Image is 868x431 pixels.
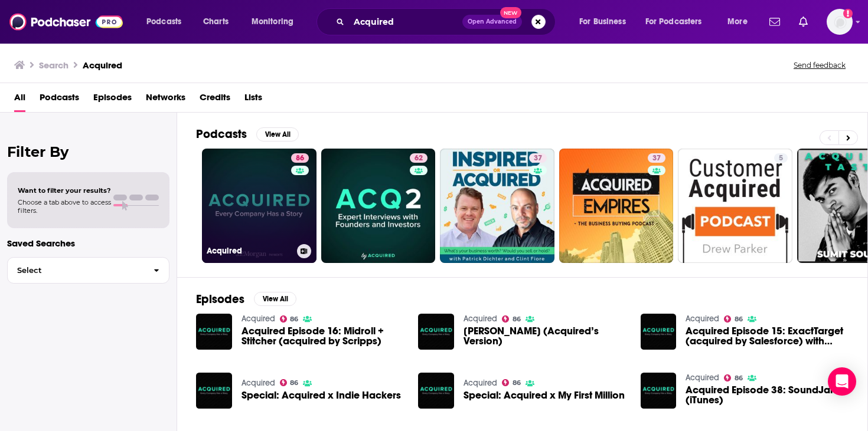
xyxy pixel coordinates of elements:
[195,12,236,31] a: Charts
[254,292,296,306] button: View All
[641,373,677,409] img: Acquired Episode 38: SoundJam (iTunes)
[243,12,309,31] button: open menu
[146,14,181,30] span: Podcasts
[40,88,79,112] a: Podcasts
[652,153,661,164] span: 37
[410,153,428,163] a: 62
[724,315,743,323] a: 86
[93,88,132,112] a: Episodes
[440,149,554,263] a: 37
[244,88,262,112] a: Lists
[765,12,785,32] a: Show notifications dropdown
[9,11,123,33] a: Podchaser - Follow, Share and Rate Podcasts
[7,143,169,160] h2: Filter By
[242,378,275,388] a: Acquired
[196,127,299,142] a: PodcastsView All
[290,317,298,322] span: 86
[200,88,230,112] a: Credits
[280,315,299,323] a: 86
[418,314,454,350] img: Taylor Swift (Acquired’s Version)
[252,14,293,30] span: Monitoring
[39,60,68,71] h3: Search
[468,19,517,25] span: Open Advanced
[146,88,185,112] a: Networks
[779,153,783,164] span: 5
[529,153,547,163] a: 37
[464,390,625,400] a: Special: Acquired x My First Million
[280,379,299,386] a: 86
[502,315,521,323] a: 86
[415,153,423,164] span: 62
[196,292,296,307] a: EpisodesView All
[464,314,497,324] a: Acquired
[828,367,856,396] div: Open Intercom Messenger
[18,198,111,215] span: Choose a tab above to access filters.
[291,153,309,163] a: 86
[686,326,849,346] a: Acquired Episode 15: ExactTarget (acquired by Salesforce) with Scott Dorsey
[571,12,641,31] button: open menu
[196,127,247,142] h2: Podcasts
[296,153,304,164] span: 86
[256,127,299,142] button: View All
[648,153,665,163] a: 37
[686,314,719,324] a: Acquired
[418,373,454,409] img: Special: Acquired x My First Million
[735,317,743,322] span: 86
[686,326,849,346] span: Acquired Episode 15: ExactTarget (acquired by Salesforce) with [PERSON_NAME]
[7,257,169,284] button: Select
[719,12,762,31] button: open menu
[513,317,521,322] span: 86
[83,60,122,71] h3: Acquired
[14,88,25,112] a: All
[196,292,244,307] h2: Episodes
[686,373,719,383] a: Acquired
[203,14,229,30] span: Charts
[641,314,677,350] img: Acquired Episode 15: ExactTarget (acquired by Salesforce) with Scott Dorsey
[735,376,743,381] span: 86
[8,267,144,274] span: Select
[774,153,788,163] a: 5
[827,9,853,35] img: User Profile
[678,149,792,263] a: 5
[18,186,111,195] span: Want to filter your results?
[462,15,522,29] button: Open AdvancedNew
[196,314,232,350] img: Acquired Episode 16: Midroll + Stitcher (acquired by Scripps)
[138,12,197,31] button: open menu
[843,9,853,18] svg: Add a profile image
[686,385,849,405] a: Acquired Episode 38: SoundJam (iTunes)
[502,379,521,386] a: 86
[513,380,521,386] span: 86
[242,390,401,400] a: Special: Acquired x Indie Hackers
[464,326,626,346] span: [PERSON_NAME] (Acquired’s Version)
[242,326,404,346] a: Acquired Episode 16: Midroll + Stitcher (acquired by Scripps)
[579,14,626,30] span: For Business
[724,374,743,381] a: 86
[349,12,462,31] input: Search podcasts, credits, & more...
[790,60,849,70] button: Send feedback
[645,14,702,30] span: For Podcasters
[794,12,812,32] a: Show notifications dropdown
[827,9,853,35] span: Logged in as derettb
[242,314,275,324] a: Acquired
[196,373,232,409] img: Special: Acquired x Indie Hackers
[207,246,292,256] h3: Acquired
[827,9,853,35] button: Show profile menu
[464,378,497,388] a: Acquired
[328,8,567,35] div: Search podcasts, credits, & more...
[202,149,316,263] a: 86Acquired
